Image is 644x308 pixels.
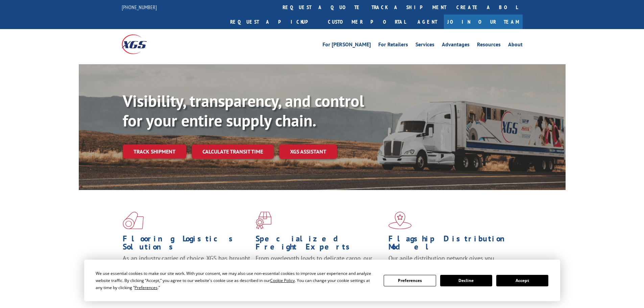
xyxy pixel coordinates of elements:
[415,42,434,49] a: Services
[270,278,295,283] span: Cookie Policy
[123,235,251,254] h1: Flooring Logistics Solutions
[123,144,186,159] a: Track shipment
[477,42,501,49] a: Resources
[256,235,383,254] h1: Specialized Freight Experts
[123,90,364,131] b: Visibility, transparency, and control for your entire supply chain.
[123,254,250,278] span: As an industry carrier of choice, XGS has brought innovation and dedication to flooring logistics...
[225,15,323,29] a: Request a pickup
[388,212,412,229] img: xgs-icon-flagship-distribution-model-red
[323,42,371,49] a: For [PERSON_NAME]
[496,275,548,286] button: Accept
[192,144,274,159] a: Calculate transit time
[388,235,516,254] h1: Flagship Distribution Model
[256,254,383,284] p: From overlength loads to delicate cargo, our experienced staff knows the best way to move your fr...
[411,15,444,29] a: Agent
[444,15,523,29] a: Join Our Team
[323,15,411,29] a: Customer Portal
[508,42,523,49] a: About
[135,285,158,290] span: Preferences
[442,42,470,49] a: Advantages
[279,144,337,159] a: XGS ASSISTANT
[96,270,376,291] div: We use essential cookies to make our site work. With your consent, we may also use non-essential ...
[256,212,271,229] img: xgs-icon-focused-on-flooring-red
[384,275,436,286] button: Preferences
[378,42,408,49] a: For Retailers
[123,212,144,229] img: xgs-icon-total-supply-chain-intelligence-red
[122,4,157,10] a: [PHONE_NUMBER]
[388,254,513,270] span: Our agile distribution network gives you nationwide inventory management on demand.
[440,275,492,286] button: Decline
[84,260,560,301] div: Cookie Consent Prompt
